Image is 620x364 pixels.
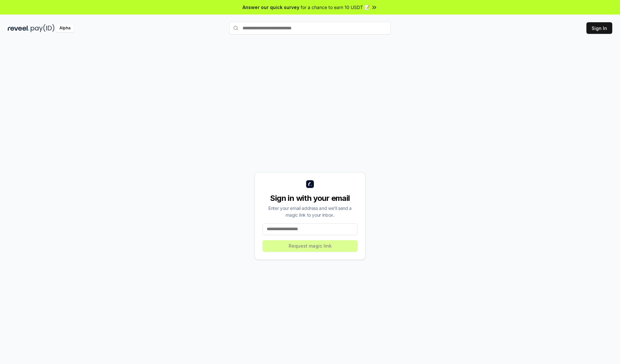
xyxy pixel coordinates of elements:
img: logo_small [306,180,314,188]
span: for a chance to earn 10 USDT 📝 [301,4,370,11]
div: Alpha [56,24,74,32]
div: Sign in with your email [263,193,357,203]
span: Answer our quick survey [243,4,299,11]
img: pay_id [31,24,55,32]
img: reveel_dark [8,24,29,32]
div: Enter your email address and we’ll send a magic link to your inbox. [263,205,357,218]
button: Sign In [586,22,612,34]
